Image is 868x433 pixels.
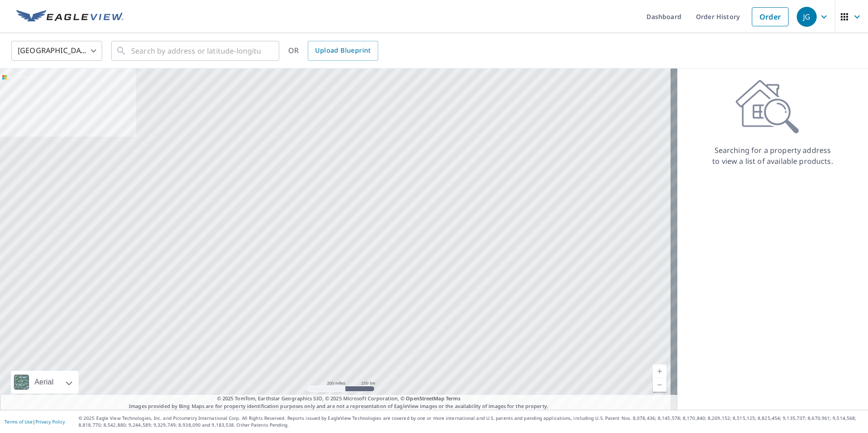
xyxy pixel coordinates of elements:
[32,371,56,394] div: Aerial
[5,419,65,424] p: |
[131,38,261,64] input: Search by address or latitude-longitude
[217,395,461,403] span: © 2025 TomTom, Earthstar Geographics SIO, © 2025 Microsoft Corporation, ©
[653,364,666,378] a: Current Level 5, Zoom In
[11,371,79,394] div: Aerial
[752,7,789,26] a: Order
[35,418,65,425] a: Privacy Policy
[315,45,370,56] span: Upload Blueprint
[16,10,123,24] img: EV Logo
[5,418,33,425] a: Terms of Use
[653,378,666,392] a: Current Level 5, Zoom Out
[446,395,461,402] a: Terms
[288,41,378,61] div: OR
[308,41,378,61] a: Upload Blueprint
[11,38,102,64] div: [GEOGRAPHIC_DATA]
[797,7,817,27] div: JG
[406,395,444,402] a: OpenStreetMap
[79,415,863,428] p: © 2025 Eagle View Technologies, Inc. and Pictometry International Corp. All Rights Reserved. Repo...
[712,145,833,167] p: Searching for a property address to view a list of available products.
